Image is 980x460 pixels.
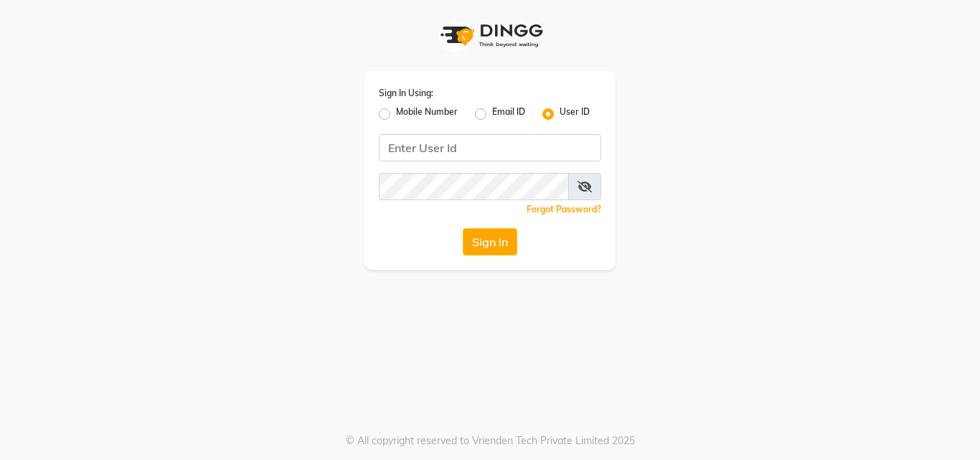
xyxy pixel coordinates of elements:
[463,228,517,255] button: Sign In
[492,105,525,123] label: Email ID
[560,105,590,123] label: User ID
[379,134,601,161] input: Username
[527,204,601,215] a: Forgot Password?
[379,173,569,200] input: Username
[396,105,458,123] label: Mobile Number
[433,14,547,57] img: logo1.svg
[379,87,433,100] label: Sign In Using:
